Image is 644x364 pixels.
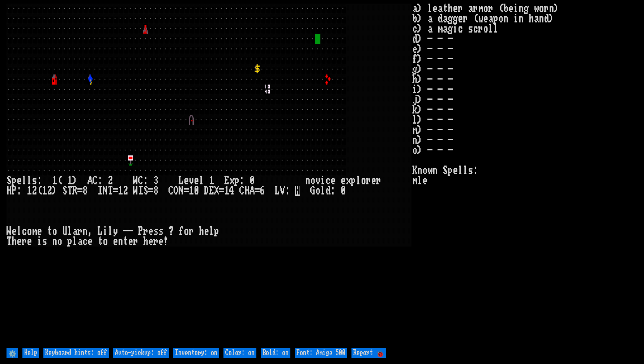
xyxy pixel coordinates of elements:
div: T [108,186,113,196]
div: p [12,176,17,186]
div: m [32,226,37,236]
div: L [179,176,184,186]
div: = [113,186,118,196]
div: r [22,236,27,247]
div: e [17,236,22,247]
div: o [57,236,62,247]
div: ! [163,236,169,247]
div: c [22,226,27,236]
div: 0 [341,186,346,196]
div: L [98,226,103,236]
div: H [7,186,12,196]
div: P [12,186,17,196]
div: r [376,176,381,186]
div: S [62,186,67,196]
div: : [17,186,22,196]
div: P [138,226,143,236]
input: Keyboard hints: off [43,348,109,358]
div: 2 [32,186,37,196]
div: s [153,226,158,236]
div: t [47,226,52,236]
div: = [219,186,224,196]
div: a [77,236,82,247]
div: l [22,176,27,186]
div: = [184,186,189,196]
div: o [27,226,32,236]
div: 6 [260,186,265,196]
div: e [148,236,153,247]
div: S [143,186,148,196]
div: l [17,226,22,236]
div: p [67,236,72,247]
div: l [320,186,325,196]
input: Font: Amiga 500 [295,348,347,358]
div: c [325,176,330,186]
div: C [138,176,143,186]
div: X [214,186,219,196]
div: x [346,176,351,186]
div: n [52,236,57,247]
div: : [239,176,244,186]
div: o [184,226,189,236]
input: Bold: on [261,348,290,358]
div: e [37,226,42,236]
div: 2 [123,186,128,196]
div: W [133,176,138,186]
div: i [103,226,108,236]
div: l [108,226,113,236]
div: G [310,186,315,196]
div: 0 [194,186,199,196]
div: 4 [229,186,234,196]
div: e [113,236,118,247]
div: 1 [67,176,72,186]
div: ( [37,186,42,196]
div: L [275,186,280,196]
div: : [330,186,336,196]
div: h [12,236,17,247]
div: e [128,236,133,247]
div: l [356,176,361,186]
div: o [315,186,320,196]
div: s [32,176,37,186]
div: h [143,236,148,247]
div: n [82,226,88,236]
div: - [123,226,128,236]
div: f [179,226,184,236]
div: = [255,186,260,196]
div: ) [52,186,57,196]
div: : [143,176,148,186]
div: ) [72,176,77,186]
div: O [174,186,179,196]
div: V [280,186,285,196]
div: e [17,176,22,186]
div: , [88,226,93,236]
div: e [158,236,163,247]
div: I [98,186,103,196]
div: o [103,236,108,247]
div: s [158,226,163,236]
div: d [325,186,330,196]
div: p [234,176,239,186]
div: : [285,186,290,196]
div: E [209,186,214,196]
div: 8 [153,186,158,196]
input: ⚙️ [7,348,18,358]
div: C [239,186,244,196]
div: o [52,226,57,236]
div: i [37,236,42,247]
div: n [305,176,310,186]
div: e [341,176,346,186]
div: i [320,176,325,186]
div: t [123,236,128,247]
div: ? [169,226,174,236]
div: 3 [153,176,158,186]
mark: H [295,186,300,196]
div: a [72,226,77,236]
div: e [27,236,32,247]
div: 1 [209,176,214,186]
div: s [42,236,47,247]
div: 8 [82,186,88,196]
div: T [7,236,12,247]
div: v [315,176,320,186]
div: e [184,176,189,186]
